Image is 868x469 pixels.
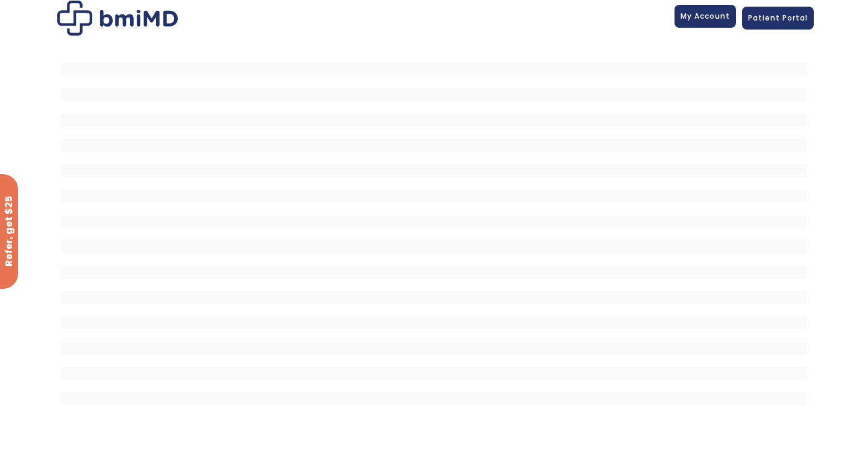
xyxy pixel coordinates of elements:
[675,5,736,28] a: My Account
[681,11,730,21] span: My Account
[57,1,178,36] img: Patient Messaging Portal
[748,13,808,23] span: Patient Portal
[61,51,807,412] iframe: MDI Patient Messaging Portal
[742,7,814,30] a: Patient Portal
[10,423,140,459] iframe: Sign Up via Text for Offers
